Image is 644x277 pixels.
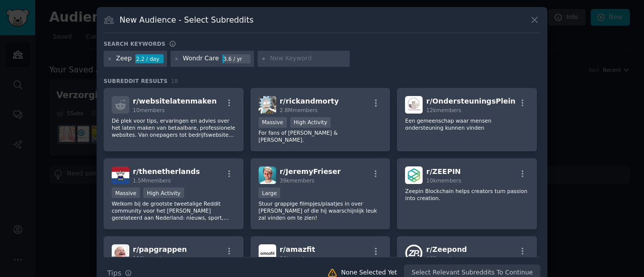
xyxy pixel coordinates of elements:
[183,54,219,63] div: Wondr Care
[133,167,200,175] span: r/ thenetherlands
[405,166,423,184] img: ZEEPIN
[290,117,331,128] div: High Activity
[133,97,217,105] span: r/ websitelatenmaken
[116,54,132,63] div: Zeep
[133,177,171,183] span: 1.5M members
[426,167,461,175] span: r/ ZEEPIN
[259,129,382,143] p: For fans of [PERSON_NAME] & [PERSON_NAME].
[120,15,254,25] h3: New Audience - Select Subreddits
[426,97,515,105] span: r/ OndersteuningsPlein
[280,107,318,113] span: 2.8M members
[222,54,251,63] div: 3.6 / yr
[112,188,140,198] div: Massive
[133,245,187,253] span: r/ papgrappen
[426,255,461,261] span: 463 members
[280,177,314,183] span: 39k members
[280,167,341,175] span: r/ JeremyFrieser
[405,96,423,114] img: OndersteuningsPlein
[426,245,467,253] span: r/ Zeepond
[135,54,164,63] div: 2.2 / day
[259,166,276,184] img: JeremyFrieser
[143,188,184,198] div: High Activity
[259,96,276,114] img: rickandmorty
[280,255,314,261] span: 50k members
[259,200,382,221] p: Stuur grappige filmpjes/plaatjes in over [PERSON_NAME] of die hij waarschijnlijk leuk zal vinden ...
[259,188,281,198] div: Large
[280,97,339,105] span: r/ rickandmorty
[259,117,287,128] div: Massive
[112,166,129,184] img: thenetherlands
[405,117,529,131] p: Een gemeenschap waar mensen ondersteuning kunnen vinden
[259,244,276,262] img: amazfit
[405,188,529,202] p: Zeepin Blockchain helps creators turn passion into creation.
[280,245,315,253] span: r/ amazfit
[405,244,423,262] img: Zeepond
[270,54,346,63] input: New Keyword
[133,107,165,113] span: 10 members
[104,40,166,47] h3: Search keywords
[112,244,129,262] img: papgrappen
[426,177,461,183] span: 10k members
[112,200,235,221] p: Welkom bij de grootste tweetalige Reddit community voor het [PERSON_NAME] gerelateerd aan Nederla...
[171,78,178,84] span: 18
[104,77,168,84] span: Subreddit Results
[112,117,235,138] p: Dé plek voor tips, ervaringen en advies over het laten maken van betaalbare, professionele websit...
[426,107,461,113] span: 12k members
[133,255,171,261] span: 256k members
